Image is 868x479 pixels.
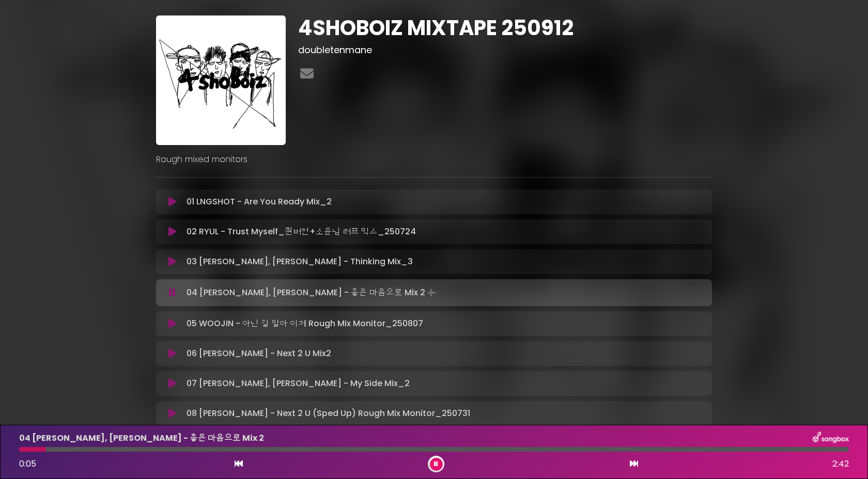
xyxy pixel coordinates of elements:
[298,15,712,40] h1: 4SHOBOIZ MIXTAPE 250912
[156,15,286,145] img: WpJZf4DWQ0Wh4nhxdG2j
[187,196,332,208] p: 01 LNGSHOT - Are You Ready Mix_2
[156,153,712,166] p: Rough mixed monitors
[187,317,423,330] p: 05 WOOJIN - 아닌 걸 알아 이제 Rough Mix Monitor_250807
[813,432,849,445] img: songbox-logo-white.png
[187,407,470,420] p: 08 [PERSON_NAME] - Next 2 U (Sped Up) Rough Mix Monitor_250731
[19,458,36,470] span: 0:05
[298,44,712,56] h3: doubletenmane
[19,432,264,444] p: 04 [PERSON_NAME], [PERSON_NAME] - 좋은 마음으로 Mix 2
[187,377,410,390] p: 07 [PERSON_NAME], [PERSON_NAME] - My Side Mix_2
[187,347,331,360] p: 06 [PERSON_NAME] - Next 2 U Mix2
[187,285,440,300] p: 04 [PERSON_NAME], [PERSON_NAME] - 좋은 마음으로 Mix 2
[187,256,413,268] p: 03 [PERSON_NAME], [PERSON_NAME] - Thinking Mix_3
[425,285,440,300] img: waveform4.gif
[832,458,849,470] span: 2:42
[187,226,416,238] p: 02 RYUL - Trust Myself_퀀버전+소윤님 러프 믹스_250724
